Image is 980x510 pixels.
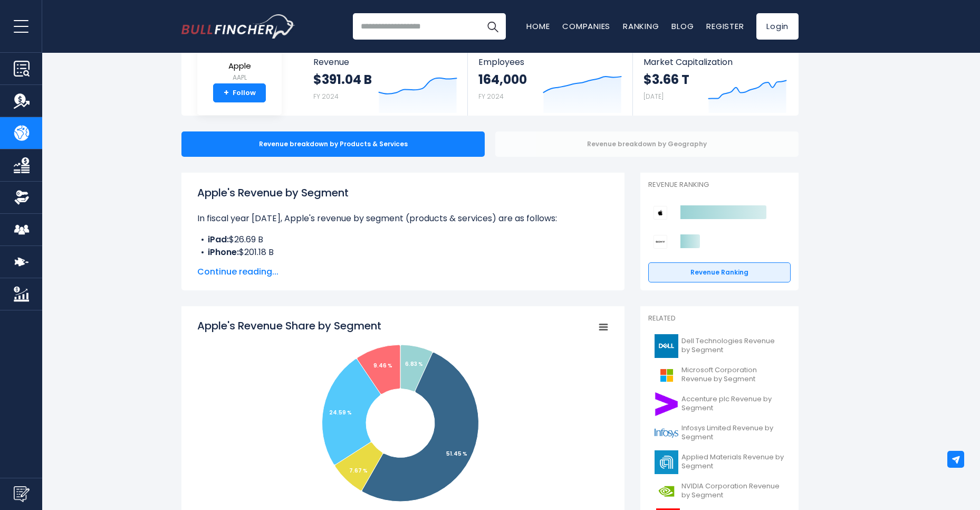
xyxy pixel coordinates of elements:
button: Search [479,13,506,40]
a: NVIDIA Corporation Revenue by Segment [648,477,791,506]
strong: $3.66 T [643,71,689,88]
h1: Apple's Revenue by Segment [197,185,609,201]
a: Companies [562,21,610,32]
span: Apple [221,62,258,71]
tspan: 9.46 % [373,362,392,370]
a: Microsoft Corporation Revenue by Segment [648,361,791,390]
a: Dell Technologies Revenue by Segment [648,332,791,361]
tspan: 7.67 % [349,467,368,475]
span: Dell Technologies Revenue by Segment [681,337,784,355]
a: Blog [671,21,694,32]
tspan: 6.83 % [405,360,423,368]
a: Infosys Limited Revenue by Segment [648,419,791,448]
img: ACN logo [655,392,678,416]
small: [DATE] [643,92,664,101]
p: Related [648,314,791,323]
a: Revenue Ranking [648,262,791,282]
strong: $391.04 B [313,71,372,88]
small: FY 2024 [313,92,339,101]
strong: 164,000 [478,71,527,88]
a: Go to homepage [181,14,295,39]
a: Revenue $391.04 B FY 2024 [303,48,468,116]
a: Register [706,21,744,32]
p: In fiscal year [DATE], Apple's revenue by segment (products & services) are as follows: [197,212,609,225]
div: Revenue breakdown by Geography [495,131,799,157]
span: Continue reading... [197,266,609,278]
span: Accenture plc Revenue by Segment [681,395,784,413]
span: Applied Materials Revenue by Segment [681,453,784,471]
tspan: 51.45 % [446,450,467,458]
div: Revenue breakdown by Products & Services [181,131,485,157]
b: iPad: [208,233,229,245]
img: Ownership [14,190,30,205]
a: Accenture plc Revenue by Segment [648,390,791,419]
img: NVDA logo [655,479,678,503]
img: MSFT logo [655,363,678,387]
a: Home [526,21,550,32]
tspan: 24.59 % [329,409,352,417]
span: Microsoft Corporation Revenue by Segment [681,366,784,384]
span: NVIDIA Corporation Revenue by Segment [681,482,784,500]
a: Applied Materials Revenue by Segment [648,448,791,477]
img: Bullfincher logo [181,14,295,39]
li: $201.18 B [197,246,609,259]
a: Ranking [623,21,659,32]
img: AMAT logo [655,450,678,474]
a: Market Capitalization $3.66 T [DATE] [633,48,798,116]
li: $26.69 B [197,233,609,246]
span: Market Capitalization [643,57,787,67]
span: Employees [478,57,621,67]
tspan: Apple's Revenue Share by Segment [197,318,381,333]
img: INFY logo [655,421,678,445]
img: Sony Group Corporation competitors logo [654,235,667,249]
img: DELL logo [655,334,678,358]
p: Revenue Ranking [648,181,791,190]
span: Revenue [313,57,457,67]
b: iPhone: [208,246,239,258]
a: Login [756,13,799,40]
span: Infosys Limited Revenue by Segment [681,424,784,442]
small: AAPL [221,73,258,82]
a: Employees 164,000 FY 2024 [468,48,632,116]
img: Apple competitors logo [654,206,667,220]
small: FY 2024 [478,92,504,101]
strong: + [224,88,229,98]
a: +Follow [213,83,266,102]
